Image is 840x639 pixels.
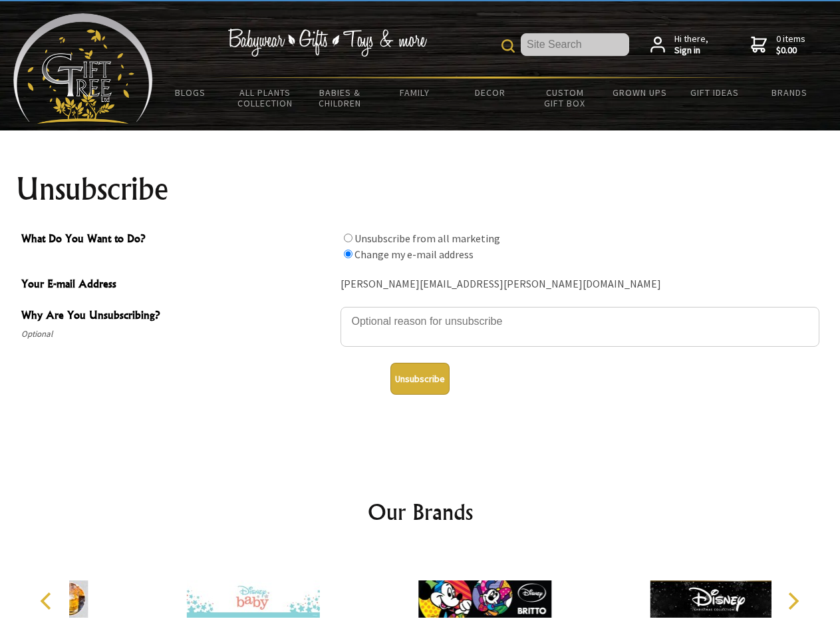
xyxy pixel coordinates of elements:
[521,33,629,56] input: Site Search
[751,33,805,57] a: 0 items$0.00
[303,79,378,117] a: Babies & Children
[527,79,603,117] a: Custom Gift Box
[452,79,527,106] a: Decor
[650,33,708,57] a: Hi there,Sign in
[21,326,334,342] span: Optional
[227,29,427,57] img: Babywear - Gifts - Toys & more
[677,79,752,106] a: Gift Ideas
[16,173,825,205] h1: Unsubscribe
[378,79,453,106] a: Family
[344,234,352,242] input: What Do You Want to Do?
[776,33,805,57] span: 0 items
[21,276,334,295] span: Your E-mail Address
[602,79,677,106] a: Grown Ups
[344,250,352,258] input: What Do You Want to Do?
[21,307,334,326] span: Why Are You Unsubscribing?
[228,79,303,117] a: All Plants Collection
[752,79,827,106] a: Brands
[674,45,708,57] strong: Sign in
[13,13,153,124] img: Babyware - Gifts - Toys and more...
[341,274,819,295] div: [PERSON_NAME][EMAIL_ADDRESS][PERSON_NAME][DOMAIN_NAME]
[778,586,807,616] button: Next
[354,248,474,261] label: Change my e-mail address
[390,363,450,395] button: Unsubscribe
[341,307,819,347] textarea: Why Are You Unsubscribing?
[674,33,708,57] span: Hi there,
[27,496,814,528] h2: Our Brands
[33,586,63,616] button: Previous
[21,230,334,250] span: What Do You Want to Do?
[354,232,500,245] label: Unsubscribe from all marketing
[776,45,805,57] strong: $0.00
[501,39,515,53] img: product search
[153,79,228,106] a: BLOGS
